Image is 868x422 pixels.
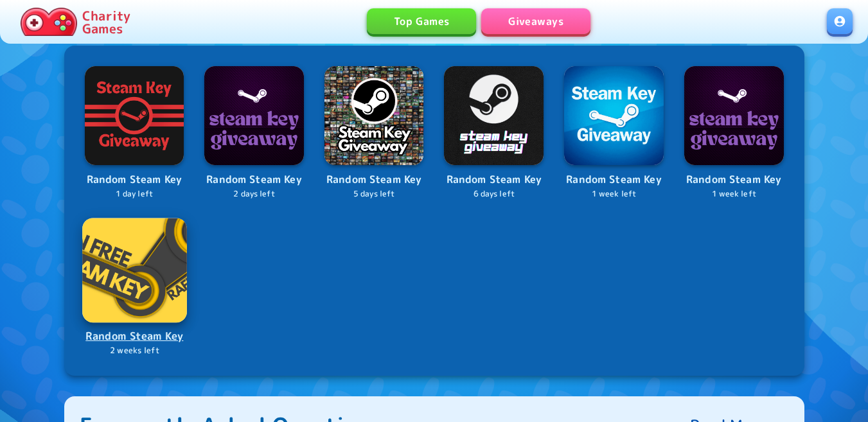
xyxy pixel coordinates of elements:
[444,188,544,200] p: 6 days left
[204,171,304,188] p: Random Steam Key
[564,66,664,166] img: Logo
[324,171,424,188] p: Random Steam Key
[444,66,544,200] a: LogoRandom Steam Key6 days left
[367,8,476,34] a: Top Games
[84,345,186,357] p: 2 weeks left
[204,66,304,166] img: Logo
[481,8,590,34] a: Giveaways
[21,8,77,36] img: Charity.Games
[324,66,424,166] img: Logo
[15,5,136,39] a: Charity Games
[204,66,304,200] a: LogoRandom Steam Key2 days left
[82,218,186,322] img: Logo
[204,188,304,200] p: 2 days left
[564,188,664,200] p: 1 week left
[444,66,544,166] img: Logo
[564,171,664,188] p: Random Steam Key
[85,66,184,200] a: LogoRandom Steam Key1 day left
[82,9,130,35] p: Charity Games
[85,66,184,166] img: Logo
[564,66,664,200] a: LogoRandom Steam Key1 week left
[85,171,184,188] p: Random Steam Key
[684,171,784,188] p: Random Steam Key
[684,188,784,200] p: 1 week left
[444,171,544,188] p: Random Steam Key
[324,66,424,200] a: LogoRandom Steam Key5 days left
[324,188,424,200] p: 5 days left
[85,188,184,200] p: 1 day left
[84,219,186,356] a: LogoRandom Steam Key2 weeks left
[684,66,784,166] img: Logo
[684,66,784,200] a: LogoRandom Steam Key1 week left
[84,328,186,345] p: Random Steam Key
